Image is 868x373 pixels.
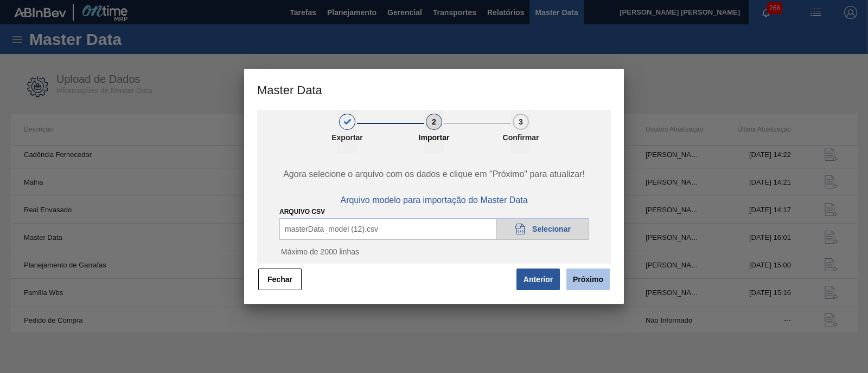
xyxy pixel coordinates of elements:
p: Importar [407,133,461,142]
div: 2 [426,114,442,130]
button: Próximo [566,269,610,290]
p: Confirmar [494,133,548,142]
span: masterData_model (12).csv [285,225,378,233]
button: 3Confirmar [511,110,531,153]
span: Agora selecione o arquivo com os dados e clique em "Próximo" para atualizar! [270,169,598,179]
button: 2Importar [424,110,444,153]
div: 3 [513,114,529,130]
p: Exportar [320,133,374,142]
button: 1Exportar [337,110,357,153]
div: 1 [339,114,355,130]
span: Selecionar [532,225,571,233]
button: Fechar [258,269,302,290]
label: ARQUIVO CSV [279,208,325,215]
span: Arquivo modelo para importação do Master Data [340,195,527,205]
p: Máximo de 2000 linhas [279,247,589,256]
button: Anterior [516,269,560,290]
h3: Master Data [244,69,624,110]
